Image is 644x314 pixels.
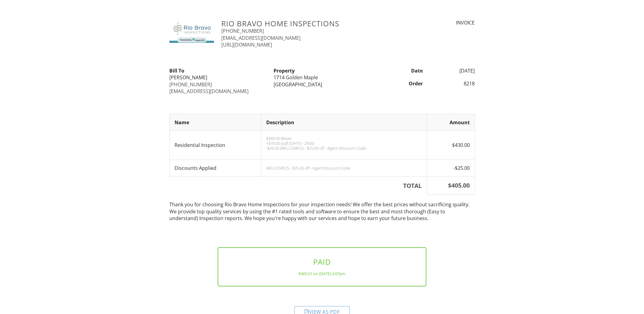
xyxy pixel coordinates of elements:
a: [EMAIL_ADDRESS][DOMAIN_NAME] [221,35,300,41]
div: [DATE] [426,67,479,74]
strong: Bill To [169,67,184,74]
div: Date [374,67,426,74]
th: Amount [427,114,475,131]
td: -$25.00 [427,159,475,176]
td: $430.00 [427,131,475,160]
p: $360.00 (Base) +$70.00 (sqft [DATE] - 2500) -$25.00 (WELCOME25 - $25.00 off - Agent DIscount Code) [266,136,422,151]
th: TOTAL [169,177,427,195]
a: [EMAIL_ADDRESS][DOMAIN_NAME] [169,88,248,95]
div: Order [374,80,426,87]
p: Thank you for choosing Rio Bravo Home Inspections for your inspection needs! We offer the best pr... [169,201,475,222]
div: [PERSON_NAME] [169,74,266,81]
h3: Rio Bravo Home Inspections [221,19,396,28]
td: Discounts Applied [169,159,261,176]
h3: PAID [228,258,416,266]
strong: Property [274,67,295,74]
th: $405.00 [427,177,475,195]
div: 8218 [426,80,479,87]
div: [GEOGRAPHIC_DATA] [274,81,370,88]
td: Residential Inspection [169,131,261,160]
a: [PHONE_NUMBER] [221,28,264,34]
th: Description [261,114,427,131]
a: [URL][DOMAIN_NAME] [221,41,272,48]
th: Name [169,114,261,131]
div: INVOICE [404,19,475,26]
div: $405.01 on [DATE] 4:07pm [228,271,416,276]
div: WELCOME25 - $25.00 off - Agent DIscount Code [266,166,422,170]
div: 1714 Golden Maple [274,74,370,81]
img: Cobrand_logo.png [169,19,214,43]
a: [PHONE_NUMBER] [169,81,212,88]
